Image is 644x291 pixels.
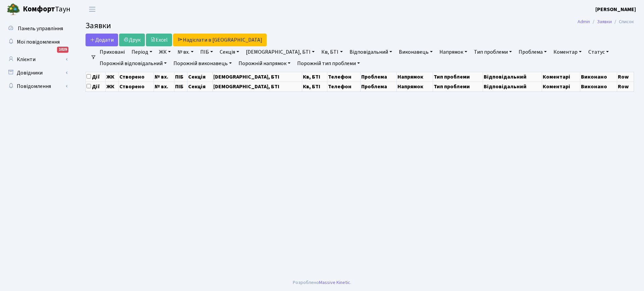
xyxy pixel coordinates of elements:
[293,279,351,286] div: Розроблено .
[213,72,302,82] th: [DEMOGRAPHIC_DATA], БТІ
[86,34,118,46] a: Додати
[433,82,483,91] th: Тип проблеми
[586,46,611,58] a: Статус
[542,82,580,91] th: Коментарі
[154,82,174,91] th: № вх.
[86,82,106,91] th: Дії
[187,82,213,91] th: Секція
[437,46,470,58] a: Напрямок
[174,82,187,91] th: ПІБ
[397,72,433,82] th: Напрямок
[146,34,172,46] a: Excel
[302,82,327,91] th: Кв, БТІ
[617,72,634,82] th: Row
[327,72,361,82] th: Телефон
[483,82,542,91] th: Відповідальний
[198,46,216,58] a: ПІБ
[595,6,636,13] b: [PERSON_NAME]
[597,18,612,25] a: Заявки
[580,72,617,82] th: Виконано
[154,72,174,82] th: № вх.
[3,22,70,35] a: Панель управління
[243,46,317,58] a: [DEMOGRAPHIC_DATA], БТІ
[3,80,70,93] a: Повідомлення
[319,279,350,286] a: Massive Kinetic
[7,3,20,16] img: logo.png
[97,46,127,58] a: Приховані
[175,46,196,58] a: № вх.
[217,46,242,58] a: Секція
[542,72,580,82] th: Коментарі
[173,34,267,46] a: Надіслати в [GEOGRAPHIC_DATA]
[360,72,396,82] th: Проблема
[106,82,118,91] th: ЖК
[236,58,293,69] a: Порожній напрямок
[3,66,70,80] a: Довідники
[23,4,70,15] span: Таун
[86,72,106,82] th: Дії
[3,35,70,49] a: Мої повідомлення1029
[18,25,63,32] span: Панель управління
[174,72,187,82] th: ПІБ
[119,34,145,46] a: Друк
[433,72,483,82] th: Тип проблеми
[129,46,155,58] a: Період
[327,82,361,91] th: Телефон
[397,82,433,91] th: Напрямок
[551,46,584,58] a: Коментар
[347,46,395,58] a: Відповідальний
[580,82,617,91] th: Виконано
[90,36,114,44] span: Додати
[171,58,234,69] a: Порожній виконавець
[23,4,55,14] b: Комфорт
[3,53,70,66] a: Клієнти
[156,46,173,58] a: ЖК
[294,58,363,69] a: Порожній тип проблеми
[568,15,644,29] nav: breadcrumb
[118,72,154,82] th: Створено
[86,20,111,32] span: Заявки
[578,18,590,25] a: Admin
[612,18,634,26] li: Список
[319,46,345,58] a: Кв, БТІ
[57,47,68,53] div: 1029
[17,38,60,46] span: Мої повідомлення
[213,82,302,91] th: [DEMOGRAPHIC_DATA], БТІ
[106,72,118,82] th: ЖК
[302,72,327,82] th: Кв, БТІ
[97,58,169,69] a: Порожній відповідальний
[187,72,213,82] th: Секція
[595,5,636,13] a: [PERSON_NAME]
[516,46,549,58] a: Проблема
[118,82,154,91] th: Створено
[471,46,515,58] a: Тип проблеми
[84,4,101,15] button: Переключити навігацію
[483,72,542,82] th: Відповідальний
[396,46,435,58] a: Виконавець
[360,82,396,91] th: Проблема
[617,82,634,91] th: Row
